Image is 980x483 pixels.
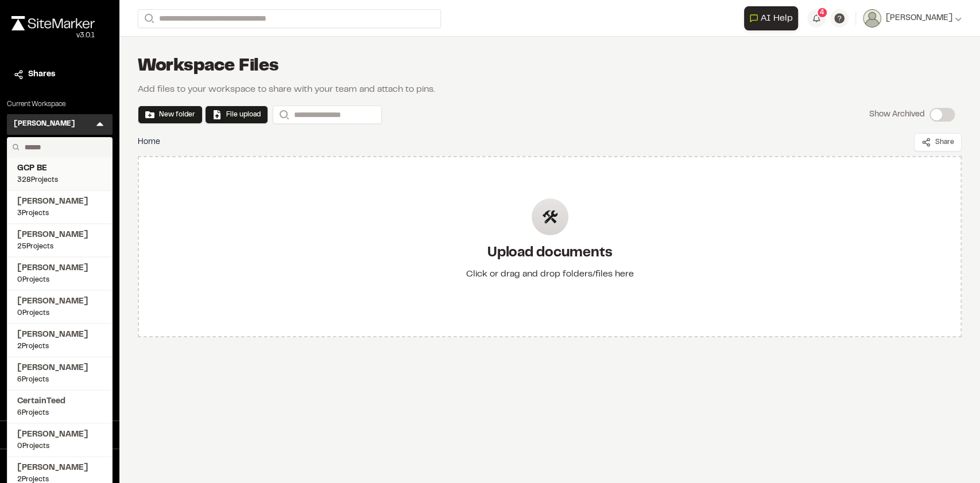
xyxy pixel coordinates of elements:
span: [PERSON_NAME] [17,462,102,474]
img: User [863,9,881,28]
button: Open AI Assistant [744,6,798,30]
button: Share [914,133,962,151]
div: Open AI Assistant [744,6,803,30]
a: CertainTeed6Projects [17,395,102,418]
span: [PERSON_NAME] [17,196,102,208]
a: [PERSON_NAME]0Projects [17,262,102,285]
span: 6 Projects [17,408,102,418]
span: 25 Projects [17,241,102,252]
span: 4 [820,7,824,18]
button: New folder [145,110,195,120]
span: 3 Projects [17,208,102,219]
p: Show Archived [869,108,925,121]
span: 0 Projects [17,441,102,451]
a: GCP BE328Projects [17,162,102,185]
span: 2 Projects [17,341,102,352]
nav: breadcrumb [138,136,160,149]
a: [PERSON_NAME]6Projects [17,362,102,385]
span: [PERSON_NAME] [17,329,102,341]
button: New folder [138,106,203,124]
button: Search [138,9,158,28]
span: [PERSON_NAME] [17,229,102,241]
a: [PERSON_NAME]2Projects [17,329,102,352]
button: [PERSON_NAME] [863,9,962,28]
span: 0 Projects [17,308,102,318]
span: 6 Projects [17,375,102,385]
h1: Workspace Files [138,55,279,78]
div: Click or drag and drop folders/files here [466,267,634,281]
h2: Upload documents [466,244,634,263]
h3: [PERSON_NAME] [14,119,75,130]
p: Add files to your workspace to share with your team and attach to pins . [138,83,435,96]
a: [PERSON_NAME]25Projects [17,229,102,252]
span: GCP BE [17,162,102,175]
span: 0 Projects [17,275,102,285]
span: AI Help [761,11,793,25]
span: [PERSON_NAME] [17,262,102,275]
button: 4 [807,9,826,28]
div: Upload documentsClick or drag and drop folders/files here [138,156,962,337]
button: File upload [205,106,268,124]
span: Home [138,136,160,149]
button: Search [273,106,293,124]
div: Oh geez...please don't... [11,30,95,41]
span: [PERSON_NAME] [17,429,102,441]
span: Shares [28,68,55,81]
a: [PERSON_NAME]0Projects [17,429,102,451]
span: 328 Projects [17,175,102,185]
a: Shares [14,68,106,81]
img: rebrand.png [11,16,95,30]
span: [PERSON_NAME] [886,12,952,25]
p: Current Workspace [7,99,113,110]
span: [PERSON_NAME] [17,362,102,375]
a: [PERSON_NAME]0Projects [17,295,102,318]
a: [PERSON_NAME]3Projects [17,196,102,219]
button: File upload [212,110,261,120]
span: CertainTeed [17,395,102,408]
span: [PERSON_NAME] [17,295,102,308]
